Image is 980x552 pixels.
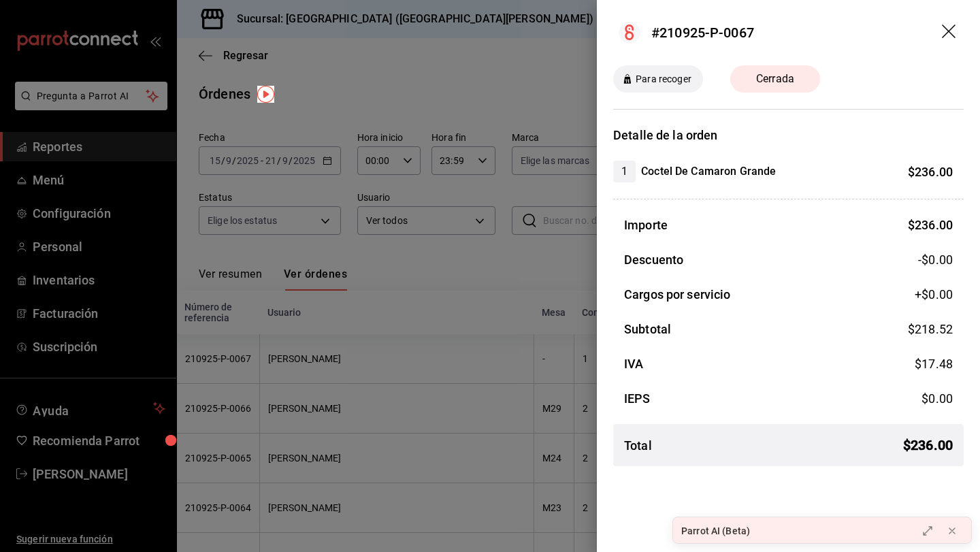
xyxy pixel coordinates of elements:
[748,71,802,87] span: Cerrada
[624,389,651,408] h3: IEPS
[921,391,953,406] span: $ 0.00
[613,163,636,180] span: 1
[908,165,953,179] span: $ 236.00
[915,285,953,304] span: +$ 0.00
[613,126,964,144] h3: Detalle de la orden
[918,250,953,269] span: -$0.00
[624,216,668,234] h3: Importe
[624,436,652,455] h3: Total
[624,285,731,304] h3: Cargos por servicio
[624,320,671,338] h3: Subtotal
[681,524,750,538] div: Parrot AI (Beta)
[908,218,953,232] span: $ 236.00
[257,86,274,103] img: Tooltip marker
[651,22,754,43] div: #210925-P-0067
[641,163,776,180] h4: Coctel De Camaron Grande
[908,322,953,336] span: $ 218.52
[942,25,958,41] button: drag
[624,250,683,269] h3: Descuento
[915,357,953,371] span: $ 17.48
[624,355,643,373] h3: IVA
[630,72,697,86] span: Para recoger
[903,435,953,455] span: $ 236.00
